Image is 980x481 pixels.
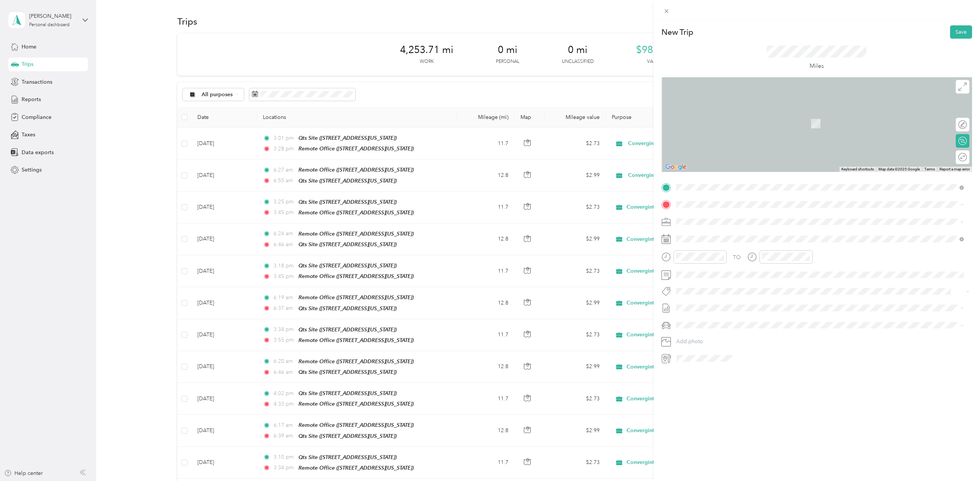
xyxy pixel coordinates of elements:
[674,336,972,347] button: Add photo
[950,25,972,39] button: Save
[733,253,741,261] div: TO
[810,61,824,71] p: Miles
[924,167,935,171] a: Terms (opens in new tab)
[878,167,920,171] span: Map data ©2025 Google
[663,162,688,172] a: Open this area in Google Maps (opens a new window)
[661,27,693,37] p: New Trip
[939,167,970,171] a: Report a map error
[841,167,874,172] button: Keyboard shortcuts
[938,439,980,481] iframe: Everlance-gr Chat Button Frame
[663,162,688,172] img: Google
